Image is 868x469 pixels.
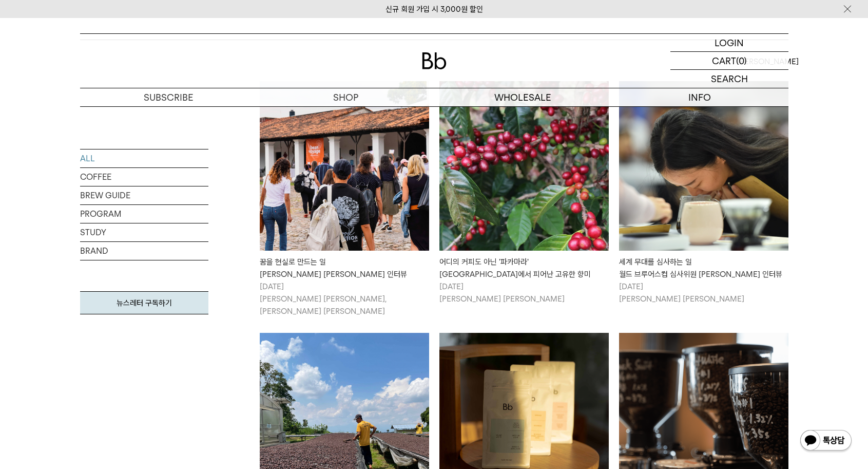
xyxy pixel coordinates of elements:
a: 꿈을 현실로 만드는 일빈보야지 탁승희 대표 인터뷰 꿈을 현실로 만드는 일[PERSON_NAME] [PERSON_NAME] 인터뷰 [DATE][PERSON_NAME] [PERS... [260,81,429,317]
a: PROGRAM [80,205,208,223]
p: [DATE] [PERSON_NAME] [PERSON_NAME] [619,280,788,305]
a: COFFEE [80,168,208,186]
p: [DATE] [PERSON_NAME] [PERSON_NAME] [439,280,609,305]
div: 어디의 커피도 아닌 '파카마라' [GEOGRAPHIC_DATA]에서 피어난 고유한 향미 [439,256,609,280]
p: SEARCH [711,70,748,88]
img: 꿈을 현실로 만드는 일빈보야지 탁승희 대표 인터뷰 [260,81,429,251]
img: 카카오톡 채널 1:1 채팅 버튼 [799,429,853,454]
a: LOGIN [670,34,788,52]
img: 로고 [422,52,447,69]
p: [DATE] [PERSON_NAME] [PERSON_NAME], [PERSON_NAME] [PERSON_NAME] [260,280,429,317]
p: INFO [611,88,788,106]
a: STUDY [80,223,208,241]
a: 신규 회원 가입 시 3,000원 할인 [385,5,483,14]
a: SUBSCRIBE [80,88,257,106]
p: (0) [736,52,747,69]
a: ALL [80,149,208,167]
p: WHOLESALE [434,88,611,106]
a: SHOP [257,88,434,106]
a: BRAND [80,242,208,260]
a: BREW GUIDE [80,186,208,204]
a: 어디의 커피도 아닌 '파카마라'엘살바도르에서 피어난 고유한 향미 어디의 커피도 아닌 '파카마라'[GEOGRAPHIC_DATA]에서 피어난 고유한 향미 [DATE][PERSON... [439,81,609,305]
img: 어디의 커피도 아닌 '파카마라'엘살바도르에서 피어난 고유한 향미 [439,81,609,251]
p: LOGIN [715,34,744,51]
a: 세계 무대를 심사하는 일월드 브루어스컵 심사위원 크리스티 인터뷰 세계 무대를 심사하는 일월드 브루어스컵 심사위원 [PERSON_NAME] 인터뷰 [DATE][PERSON_NA... [619,81,788,305]
img: 세계 무대를 심사하는 일월드 브루어스컵 심사위원 크리스티 인터뷰 [619,81,788,251]
a: 뉴스레터 구독하기 [80,291,208,314]
p: CART [712,52,736,69]
div: 꿈을 현실로 만드는 일 [PERSON_NAME] [PERSON_NAME] 인터뷰 [260,256,429,280]
a: CART (0) [670,52,788,70]
div: 세계 무대를 심사하는 일 월드 브루어스컵 심사위원 [PERSON_NAME] 인터뷰 [619,256,788,280]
